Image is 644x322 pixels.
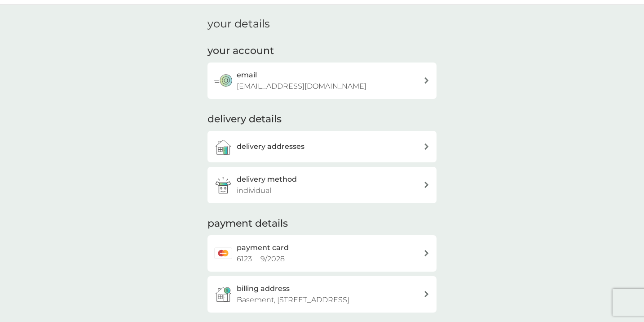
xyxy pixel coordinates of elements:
[237,255,252,263] span: 6123
[207,217,288,231] h2: payment details
[207,18,270,31] h1: your details
[237,141,304,152] h3: delivery addresses
[237,185,271,197] p: individual
[207,44,274,58] h2: your account
[207,235,437,272] a: payment card6123 9/2028
[237,80,366,92] p: [EMAIL_ADDRESS][DOMAIN_NAME]
[237,69,257,81] h3: email
[237,242,289,254] h2: payment card
[260,255,285,263] span: 9 / 2028
[237,283,290,295] h3: billing address
[207,167,437,203] a: delivery methodindividual
[237,174,297,185] h3: delivery method
[237,294,349,306] p: Basement, [STREET_ADDRESS]
[207,276,437,313] button: billing addressBasement, [STREET_ADDRESS]
[207,131,437,162] a: delivery addresses
[207,112,282,126] h2: delivery details
[207,63,437,99] button: email[EMAIL_ADDRESS][DOMAIN_NAME]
